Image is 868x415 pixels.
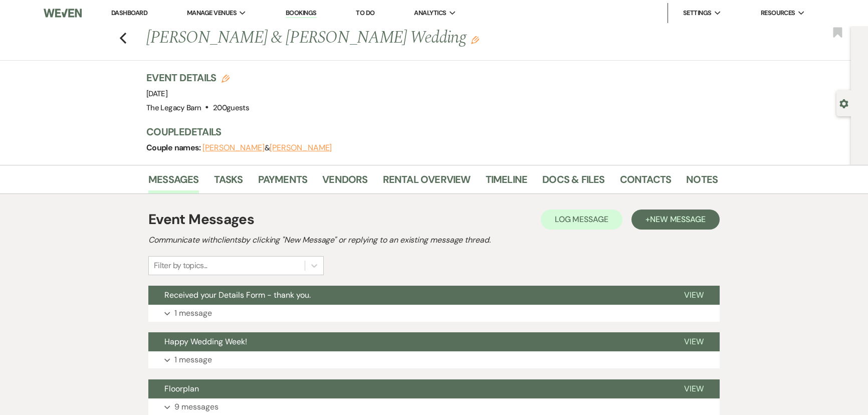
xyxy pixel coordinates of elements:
button: [PERSON_NAME] [270,144,332,152]
span: Manage Venues [187,8,237,18]
a: Rental Overview [383,171,471,193]
button: Received your Details Form - thank you. [148,286,668,305]
h1: Event Messages [148,209,254,230]
span: & [202,143,332,153]
span: View [684,383,704,394]
a: Timeline [486,171,528,193]
span: New Message [650,214,706,225]
button: Floorplan [148,379,668,398]
a: Dashboard [111,9,147,17]
span: 200 guests [213,103,249,113]
p: 9 messages [174,400,219,413]
span: Happy Wedding Week! [164,336,247,347]
span: Floorplan [164,383,199,394]
button: Edit [471,35,479,44]
p: 1 message [174,353,212,366]
button: Happy Wedding Week! [148,332,668,351]
span: Received your Details Form - thank you. [164,290,311,300]
button: Log Message [541,210,622,230]
span: Analytics [414,8,446,18]
a: Bookings [286,9,317,18]
button: View [668,379,720,398]
span: [DATE] [146,89,167,99]
div: Filter by topics... [154,260,207,272]
img: Weven Logo [44,3,82,24]
span: Settings [683,8,712,18]
button: [PERSON_NAME] [202,144,265,152]
button: 1 message [148,351,720,368]
button: +New Message [631,210,720,230]
button: View [668,332,720,351]
a: To Do [356,9,374,17]
a: Payments [258,171,308,193]
a: Tasks [214,171,243,193]
h3: Couple Details [146,125,708,139]
a: Notes [686,171,718,193]
span: The Legacy Barn [146,103,201,113]
a: Contacts [620,171,672,193]
p: 1 message [174,307,212,320]
a: Docs & Files [542,171,604,193]
span: View [684,336,704,347]
button: View [668,286,720,305]
button: Open lead details [839,98,848,108]
span: Resources [761,8,795,18]
h3: Event Details [146,71,249,85]
span: Couple names: [146,142,202,153]
span: View [684,290,704,300]
span: Log Message [555,214,608,225]
a: Messages [148,171,199,193]
h2: Communicate with clients by clicking "New Message" or replying to an existing message thread. [148,234,720,246]
button: 1 message [148,305,720,322]
h1: [PERSON_NAME] & [PERSON_NAME] Wedding [146,26,595,50]
a: Vendors [322,171,367,193]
